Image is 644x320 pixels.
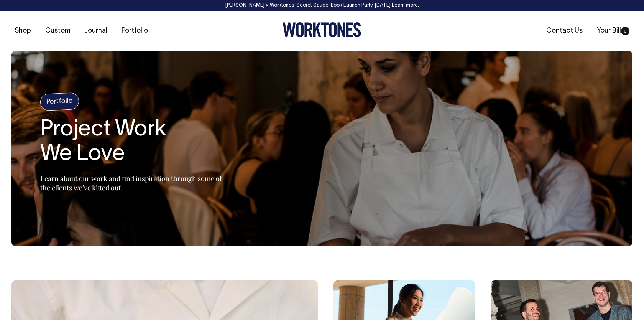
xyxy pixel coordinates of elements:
a: Contact Us [543,25,586,37]
h1: Project Work We Love [40,118,232,167]
a: Custom [42,25,73,37]
h4: Portfolio [40,92,79,111]
a: Shop [11,25,34,37]
div: [PERSON_NAME] × Worktones ‘Secret Sauce’ Book Launch Party, [DATE]. . [8,3,636,8]
a: Your Bill0 [594,25,632,37]
a: Learn more [392,3,418,8]
a: Portfolio [118,25,151,37]
span: 0 [621,27,629,35]
a: Journal [81,25,110,37]
p: Learn about our work and find inspiration through some of the clients we’ve kitted out. [40,174,232,192]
